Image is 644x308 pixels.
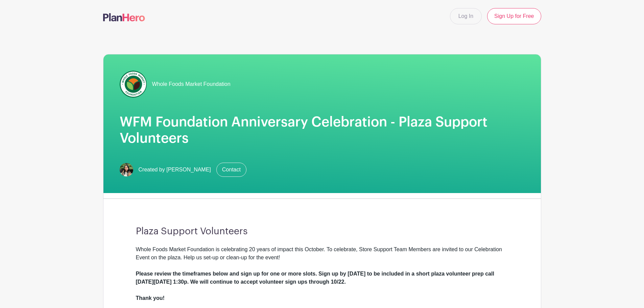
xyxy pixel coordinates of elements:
strong: Please review the timeframes below and sign up for one or more slots. Sign up by [DATE] to be inc... [136,271,494,301]
h1: WFM Foundation Anniversary Celebration - Plaza Support Volunteers [120,114,525,146]
div: Whole Foods Market Foundation is celebrating 20 years of impact this October. To celebrate, Store... [136,245,508,302]
span: Created by [PERSON_NAME] [139,166,211,174]
img: logo-507f7623f17ff9eddc593b1ce0a138ce2505c220e1c5a4e2b4648c50719b7d32.svg [103,13,145,21]
span: Whole Foods Market Foundation [152,80,231,88]
a: Contact [216,163,246,177]
h3: Plaza Support Volunteers [136,226,508,237]
img: wfmf_primary_badge_4c.png [120,71,147,98]
a: Sign Up for Free [487,8,541,24]
a: Log In [450,8,482,24]
img: mireya.jpg [120,163,133,176]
